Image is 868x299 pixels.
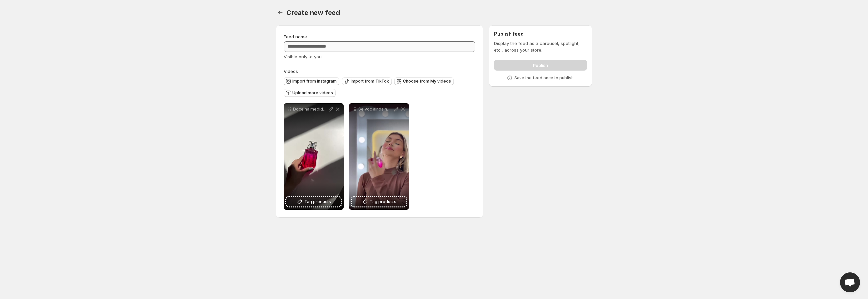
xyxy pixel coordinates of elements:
[293,107,328,112] p: Doce na medida certa poderoso na essncia e delicado no toque Esse perfume da touticosmetics flora...
[284,89,336,97] button: Upload more videos
[394,77,454,85] button: Choose from My videos
[840,272,860,292] a: Open chat
[284,77,339,85] button: Import from Instagram
[494,31,587,37] h2: Publish feed
[292,79,337,84] span: Import from Instagram
[292,90,333,96] span: Upload more videos
[349,103,409,210] div: Se voc ainda no conhece o Velvet Seduction da [PERSON_NAME] prepare-se No s perfume presena mistr...
[284,69,298,74] span: Videos
[276,8,285,17] button: Settings
[351,79,389,84] span: Import from TikTok
[514,75,575,81] p: Save the feed once to publish.
[286,197,341,206] button: Tag products
[352,197,406,206] button: Tag products
[284,54,323,59] span: Visible only to you.
[370,198,396,205] span: Tag products
[358,107,393,112] p: Se voc ainda no conhece o Velvet Seduction da [PERSON_NAME] prepare-se No s perfume presena mistr...
[284,34,307,39] span: Feed name
[342,77,392,85] button: Import from TikTok
[304,198,331,205] span: Tag products
[403,79,451,84] span: Choose from My videos
[286,9,340,17] span: Create new feed
[284,103,344,210] div: Doce na medida certa poderoso na essncia e delicado no toque Esse perfume da touticosmetics flora...
[494,40,587,53] p: Display the feed as a carousel, spotlight, etc., across your store.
